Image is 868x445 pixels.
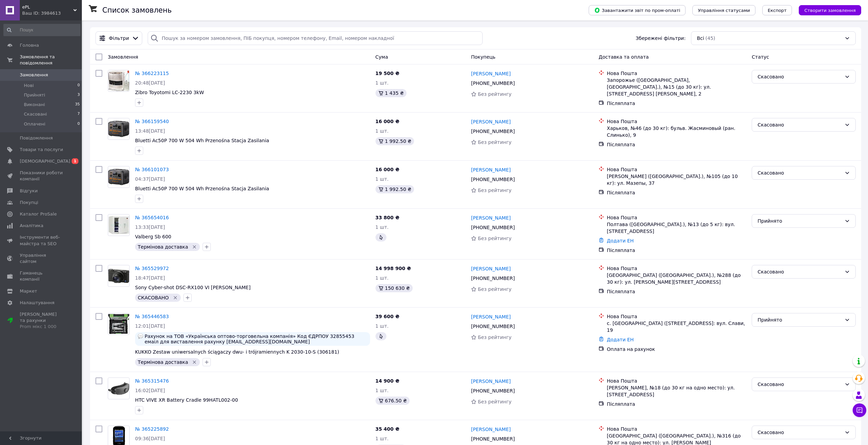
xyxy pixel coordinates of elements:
[135,90,204,95] a: Zibro Toyotomi LC-2230 3kW
[376,397,410,405] div: 676.50 ₴
[471,378,511,385] a: [PERSON_NAME]
[376,215,400,220] span: 33 800 ₴
[20,300,55,306] span: Налаштування
[138,359,188,365] span: Термінова доставка
[607,265,746,272] div: Нова Пошта
[636,35,686,42] span: Збережені фільтри:
[607,214,746,221] div: Нова Пошта
[108,313,130,335] a: Фото товару
[853,403,866,417] button: Чат з покупцем
[145,333,367,344] span: Рахунок на ТОВ «Українська оптово-торговельна компанія» Код ЄДРПОУ 32855453 емаіл для виставлення...
[20,42,39,48] span: Головна
[138,333,143,339] img: :speech_balloon:
[108,54,138,60] span: Замовлення
[768,8,787,13] span: Експорт
[607,320,746,333] div: с. [GEOGRAPHIC_DATA] ([STREET_ADDRESS]: вул. Слави, 19
[108,166,130,188] a: Фото товару
[804,8,856,13] span: Створити замовлення
[376,54,388,60] span: Cума
[20,324,63,330] div: Prom мікс 1 000
[471,265,511,272] a: [PERSON_NAME]
[376,426,400,432] span: 35 400 ₴
[135,285,251,290] a: Sony Cyber-shot DSC-RX100 VI [PERSON_NAME]
[148,31,483,45] input: Пошук за номером замовлення, ПІБ покупця, номером телефону, Email, номером накладної
[607,125,746,138] div: Харьков, №46 (до 30 кг): бульв. Жасминовый (ран. Слинько), 9
[20,158,70,164] span: [DEMOGRAPHIC_DATA]
[135,128,165,134] span: 13:48[DATE]
[607,384,746,398] div: [PERSON_NAME], №18 (до 30 кг на одно место): ул. [STREET_ADDRESS]
[108,169,129,185] img: Фото товару
[22,10,82,16] div: Ваш ID: 3984613
[376,388,389,393] span: 1 шт.
[20,211,57,217] span: Каталог ProSale
[470,127,516,136] div: [PHONE_NUMBER]
[77,111,80,117] span: 7
[599,54,649,60] span: Доставка та оплата
[77,83,80,89] span: 0
[24,121,45,127] span: Оплачені
[607,189,746,196] div: Післяплата
[692,5,755,15] button: Управління статусами
[20,54,82,66] span: Замовлення та повідомлення
[135,378,169,384] a: № 365315476
[135,349,339,355] a: KUKKO Zestaw uniwersalnych ściągaczy dwu- i trójramiennych K 2030-10-S (306181)
[478,188,512,193] span: Без рейтингу
[697,35,704,42] span: Всі
[72,158,78,164] span: 1
[376,275,389,281] span: 1 шт.
[135,80,165,86] span: 20:48[DATE]
[792,7,861,13] a: Створити замовлення
[471,118,511,125] a: [PERSON_NAME]
[20,188,38,194] span: Відгуки
[135,323,165,329] span: 12:01[DATE]
[173,295,178,300] svg: Видалити мітку
[607,337,634,342] a: Додати ЕН
[108,118,130,140] a: Фото товару
[20,170,63,182] span: Показники роботи компанії
[607,426,746,432] div: Нова Пошта
[108,377,130,399] a: Фото товару
[20,199,38,206] span: Покупці
[135,266,169,271] a: № 365529972
[135,234,171,239] span: Valberg Sb 600
[135,388,165,393] span: 16:02[DATE]
[376,436,389,441] span: 1 шт.
[24,102,45,108] span: Виконані
[607,173,746,187] div: [PERSON_NAME] ([GEOGRAPHIC_DATA].), №105 (до 10 кг): ул. Мазепы, 37
[108,314,129,333] img: Фото товару
[109,35,129,42] span: Фільтри
[108,70,130,92] a: Фото товару
[135,397,238,403] span: HTC VIVE XR Battery Cradle 99HATL002-00
[471,426,511,433] a: [PERSON_NAME]
[757,316,842,324] div: Прийнято
[135,138,269,143] a: Bluetti Ac50P 700 W 504 Wh Przenośna Stacja Zasilania
[376,167,400,172] span: 16 000 ₴
[757,73,842,80] div: Скасовано
[135,167,169,172] a: № 366101073
[589,5,686,15] button: Завантажити звіт по пром-оплаті
[757,381,842,388] div: Скасовано
[470,386,516,396] div: [PHONE_NUMBER]
[762,5,792,15] button: Експорт
[471,166,511,173] a: [PERSON_NAME]
[757,217,842,225] div: Прийнято
[135,176,165,182] span: 04:37[DATE]
[478,139,512,145] span: Без рейтингу
[135,215,169,220] a: № 365654016
[24,111,47,117] span: Скасовані
[478,286,512,292] span: Без рейтингу
[471,70,511,77] a: [PERSON_NAME]
[478,335,512,340] span: Без рейтингу
[607,238,634,243] a: Додати ЕН
[607,346,746,353] div: Оплата на рахунок
[135,186,269,191] a: Bluetti Ac50P 700 W 504 Wh Przenośna Stacja Zasilania
[471,214,511,221] a: [PERSON_NAME]
[757,169,842,177] div: Скасовано
[75,102,80,108] span: 35
[607,288,746,295] div: Післяплата
[192,244,197,250] svg: Видалити мітку
[607,313,746,320] div: Нова Пошта
[135,119,169,124] a: № 366159540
